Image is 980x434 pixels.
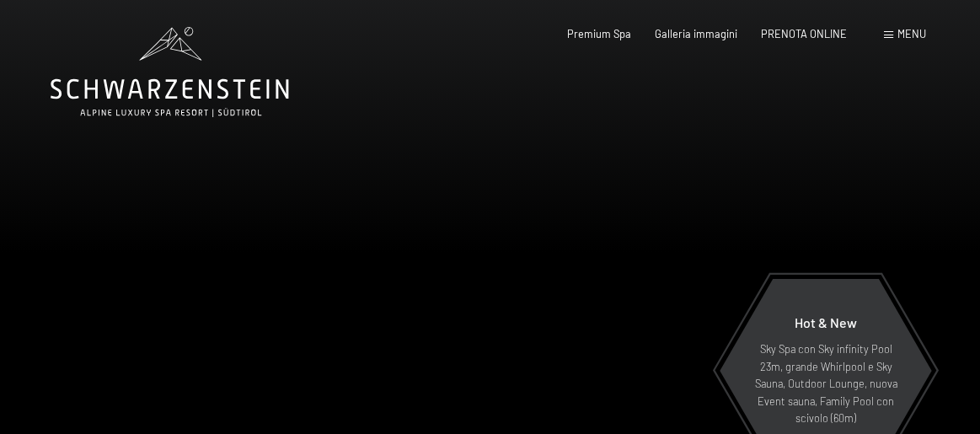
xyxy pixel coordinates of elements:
span: Hot & New [795,314,857,330]
a: Galleria immagini [655,27,737,40]
a: PRENOTA ONLINE [761,27,847,40]
p: Sky Spa con Sky infinity Pool 23m, grande Whirlpool e Sky Sauna, Outdoor Lounge, nuova Event saun... [752,340,899,426]
a: Premium Spa [567,27,631,40]
span: Menu [897,27,926,40]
